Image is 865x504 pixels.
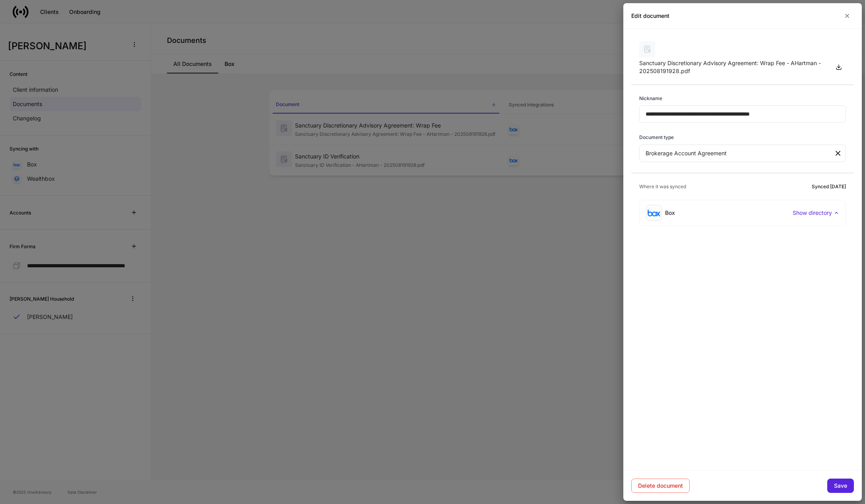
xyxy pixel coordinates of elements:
[639,183,686,190] h6: Where it was synced
[665,209,675,217] div: Box
[827,479,854,493] button: Save
[793,209,832,217] p: Show directory
[639,41,655,57] img: svg%3e
[834,483,847,489] div: Save
[638,483,683,489] div: Delete document
[631,12,669,20] h2: Edit document
[639,59,825,75] div: Sanctuary Discretionary Advisory Agreement: Wrap Fee - AHartman - 202508191928.pdf
[631,479,690,493] button: Delete document
[640,200,846,226] div: BoxShow directory
[812,183,846,190] h6: Synced [DATE]
[639,133,674,141] h6: Document type
[639,145,833,162] div: Brokerage Account Agreement
[648,209,660,216] img: oYqM9ojoZLfzCHUefNbBcWHcyDPbQKagtYciMC8pFl3iZXy3dU33Uwy+706y+0q2uJ1ghNQf2OIHrSh50tUd9HaB5oMc62p0G...
[639,95,662,102] h6: Nickname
